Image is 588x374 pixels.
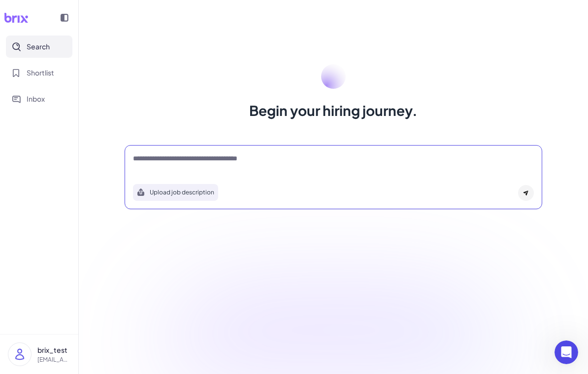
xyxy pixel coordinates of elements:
span: Inbox [27,94,45,104]
button: Search [6,36,72,58]
button: Shortlist [6,62,72,84]
h1: Begin your hiring journey. [249,101,418,120]
span: Search [27,41,50,52]
img: user_logo.png [8,343,31,366]
span: Shortlist [27,68,54,78]
iframe: Intercom live chat [555,340,578,364]
p: brix_test [37,345,70,355]
p: [EMAIL_ADDRESS][DOMAIN_NAME] [37,355,70,364]
button: Inbox [6,88,72,110]
button: Search using job description [133,184,218,201]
